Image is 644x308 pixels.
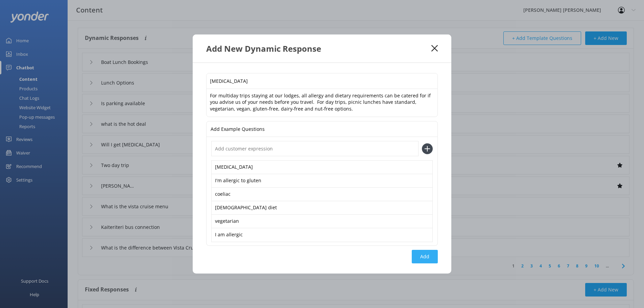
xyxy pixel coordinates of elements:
[211,121,265,137] p: Add Example Questions
[211,228,433,242] div: I am allergic
[211,201,433,215] div: [DEMOGRAPHIC_DATA] diet
[431,45,438,52] button: Close
[211,174,433,188] div: I'm allergic to gluten
[206,43,431,54] div: Add New Dynamic Response
[211,214,433,229] div: vegetarian
[211,187,433,202] div: coeliac
[207,73,437,89] input: Type a new question...
[207,89,437,117] textarea: For multiday trips staying at our lodges, all allergy and dietary requirements can be catered for...
[211,160,433,174] div: [MEDICAL_DATA]
[211,141,419,156] input: Add customer expression
[412,250,438,263] button: Add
